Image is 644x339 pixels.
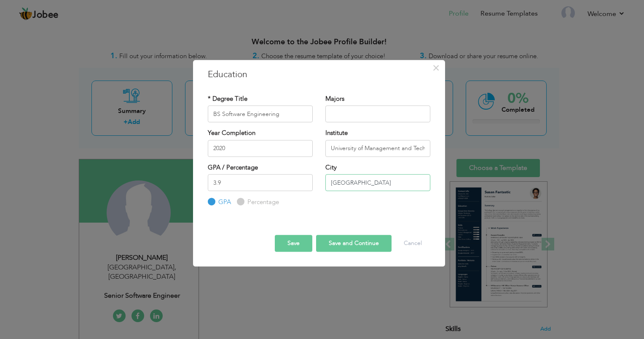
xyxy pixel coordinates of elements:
[316,235,392,252] button: Save and Continue
[208,163,258,172] label: GPA / Percentage
[275,235,312,252] button: Save
[432,60,440,75] span: ×
[208,94,247,103] label: * Degree Title
[216,198,231,207] label: GPA
[325,163,337,172] label: City
[208,129,255,137] label: Year Completion
[325,94,344,103] label: Majors
[429,61,443,75] button: Close
[208,68,430,81] h3: Education
[395,235,430,252] button: Cancel
[245,198,279,207] label: Percentage
[325,129,348,137] label: Institute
